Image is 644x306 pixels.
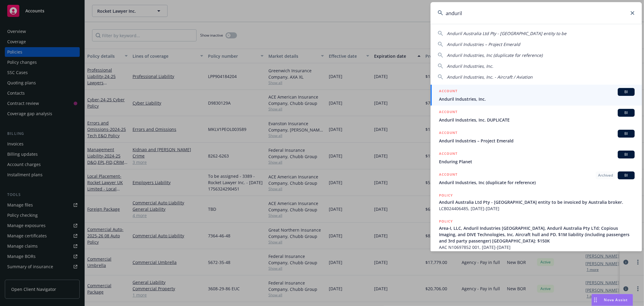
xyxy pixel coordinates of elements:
span: Anduril Australia Ltd Pty - [GEOGRAPHIC_DATA] entity to be [447,31,566,36]
h5: ACCOUNT [439,151,457,158]
span: Anduril Industries – Project Emerald [447,41,520,47]
a: ACCOUNTBIAnduril Industries, Inc. DUPLICATE [431,106,642,126]
span: Anduril Industries, Inc. [447,63,493,69]
button: Nova Assist [591,294,633,306]
span: Anduril Industries, Inc (duplicate for reference) [439,179,635,186]
div: Drag to move [592,294,599,306]
span: Anduril Industries, Inc (duplicate for reference) [447,52,543,58]
span: Anduril Industries, Inc. DUPLICATE [439,117,635,123]
span: Anduril Industries, Inc. - Aircraft / Aviation [447,74,533,80]
a: ACCOUNTBIAnduril Industries – Project Emerald [431,126,642,147]
span: BI [620,152,632,157]
span: Enduring Planet [439,158,635,165]
span: Anduril Industries, Inc. [439,96,635,102]
a: ACCOUNTBIAnduril Industries, Inc. [431,85,642,106]
span: BI [620,89,632,95]
h5: ACCOUNT [439,130,457,137]
span: LCB024406485, [DATE]-[DATE] [439,205,635,212]
a: ACCOUNTBIEnduring Planet [431,147,642,168]
h5: ACCOUNT [439,171,457,179]
span: BI [620,173,632,178]
span: Nova Assist [604,297,628,302]
h5: ACCOUNT [439,88,457,95]
span: Anduril Australia Ltd Pty - [GEOGRAPHIC_DATA] entity to be invoiced by Australia broker. [439,199,635,205]
span: Area-I, LLC, Anduril Industries [GEOGRAPHIC_DATA], Anduril Australia Pty LTd; Copious Imaging, an... [439,225,635,244]
span: Archived [598,173,613,178]
span: BI [620,110,632,116]
h5: POLICY [439,192,453,198]
a: ACCOUNTArchivedBIAnduril Industries, Inc (duplicate for reference) [431,168,642,189]
h5: ACCOUNT [439,109,457,116]
a: POLICYAnduril Australia Ltd Pty - [GEOGRAPHIC_DATA] entity to be invoiced by Australia broker.LCB... [431,189,642,215]
a: POLICYArea-I, LLC, Anduril Industries [GEOGRAPHIC_DATA], Anduril Australia Pty LTd; Copious Imagi... [431,215,642,254]
h5: POLICY [439,218,453,224]
span: BI [620,131,632,136]
span: AAC N10697852 001, [DATE]-[DATE] [439,244,635,250]
span: Anduril Industries – Project Emerald [439,138,635,144]
input: Search... [431,2,642,24]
